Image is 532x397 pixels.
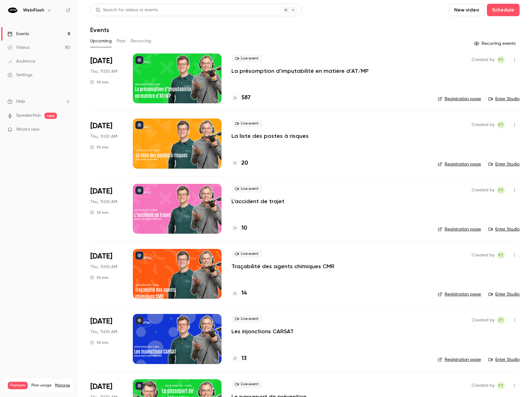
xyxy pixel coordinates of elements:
[231,132,309,140] a: La liste des postes à risques
[231,198,284,205] a: L'accident de trajet
[7,58,35,64] div: Audience
[90,119,123,168] div: Oct 9 Thu, 11:00 AM (Europe/Paris)
[231,354,247,363] a: 13
[90,210,109,215] div: 30 min
[438,96,481,102] a: Registration page
[472,121,495,128] span: Created by
[7,72,32,78] div: Settings
[231,67,368,75] a: La présomption d’imputabilité en matière d’AT/MP
[487,4,520,16] button: Schedule
[472,316,495,324] span: Created by
[241,94,250,102] h4: 587
[231,94,250,102] a: 587
[241,354,247,363] h4: 13
[231,289,247,297] a: 14
[90,316,112,326] span: [DATE]
[16,126,40,133] span: What's new
[231,328,294,335] a: Les injonctions CARSAT
[472,56,495,63] span: Created by
[241,159,248,167] h4: 20
[90,54,123,103] div: Sep 25 Thu, 11:00 AM (Europe/Paris)
[90,133,117,140] span: Thu, 11:00 AM
[7,44,30,51] div: Videos
[472,186,495,194] span: Created by
[90,199,117,205] span: Thu, 11:00 AM
[90,249,123,299] div: Oct 30 Thu, 11:00 AM (Europe/Paris)
[90,80,109,85] div: 30 min
[231,315,262,323] span: Live event
[498,56,503,63] span: PT
[449,4,484,16] button: New video
[16,112,41,119] a: SpeakerHub
[23,7,44,13] h6: WebiFlash
[8,5,18,15] img: WebiFlash
[241,289,247,297] h4: 14
[90,121,112,131] span: [DATE]
[231,224,247,232] a: 10
[63,127,70,133] iframe: Noticeable Trigger
[488,161,520,167] a: Enter Studio
[488,226,520,232] a: Enter Studio
[231,55,262,62] span: Live event
[231,185,262,193] span: Live event
[498,186,503,194] span: PT
[438,357,481,363] a: Registration page
[488,357,520,363] a: Enter Studio
[498,121,503,128] span: PT
[90,340,109,345] div: 30 min
[231,120,262,127] span: Live event
[241,224,247,232] h4: 10
[497,316,505,324] span: Pauline TERRIEN
[497,186,505,194] span: Pauline TERRIEN
[8,382,28,389] span: Premium
[438,161,481,167] a: Registration page
[498,382,503,389] span: PT
[90,382,112,392] span: [DATE]
[90,184,123,234] div: Oct 23 Thu, 11:00 AM (Europe/Paris)
[55,383,70,388] a: Manage
[231,250,262,258] span: Live event
[498,251,503,259] span: PT
[90,275,109,280] div: 30 min
[90,26,109,34] h1: Events
[497,56,505,63] span: Pauline TERRIEN
[498,316,503,324] span: PT
[497,121,505,128] span: Pauline TERRIEN
[90,314,123,364] div: Nov 6 Thu, 11:00 AM (Europe/Paris)
[90,145,109,150] div: 30 min
[131,36,152,46] button: Recurring
[488,96,520,102] a: Enter Studio
[231,263,334,270] a: Traçabilité des agents chimiques CMR
[44,113,57,119] span: new
[231,381,262,388] span: Live event
[438,226,481,232] a: Registration page
[438,291,481,297] a: Registration page
[7,98,70,105] li: help-dropdown-opener
[471,39,520,49] button: Recurring events
[90,251,112,261] span: [DATE]
[90,186,112,196] span: [DATE]
[231,159,248,167] a: 20
[497,251,505,259] span: Pauline TERRIEN
[90,264,117,270] span: Thu, 11:00 AM
[7,31,29,37] div: Events
[96,7,158,13] div: Search for videos or events
[90,68,117,75] span: Thu, 11:00 AM
[31,383,51,388] span: Plan usage
[472,251,495,259] span: Created by
[90,36,112,46] button: Upcoming
[117,36,126,46] button: Past
[90,56,112,66] span: [DATE]
[90,329,117,335] span: Thu, 11:00 AM
[472,382,495,389] span: Created by
[16,98,25,105] span: Help
[497,382,505,389] span: Pauline TERRIEN
[488,291,520,297] a: Enter Studio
